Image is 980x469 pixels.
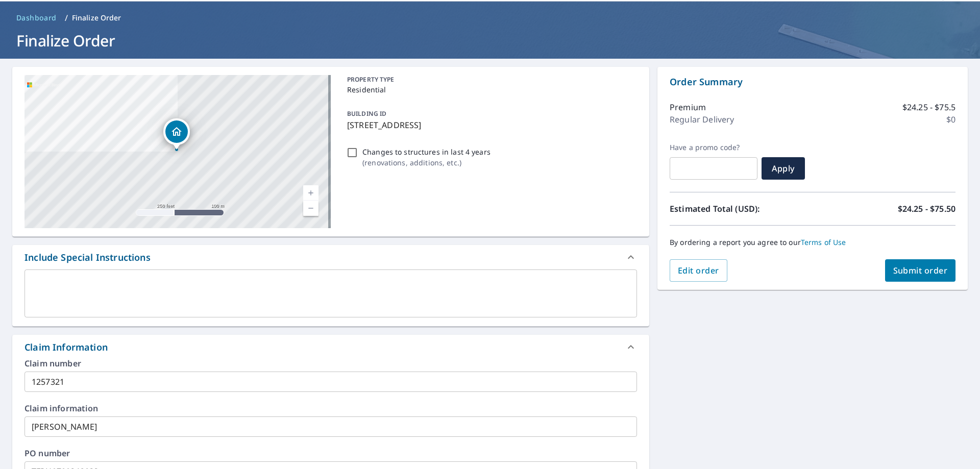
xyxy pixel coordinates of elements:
[670,113,734,126] p: Regular Delivery
[362,157,491,168] p: ( renovations, additions, etc. )
[670,143,757,152] label: Have a promo code?
[902,101,955,113] p: $24.25 - $75.5
[770,163,797,174] span: Apply
[24,404,637,412] label: Claim information
[163,118,190,150] div: Dropped pin, building 1, Residential property, 1023 Baymeadow Dr Houston, TX 77062
[12,245,649,269] div: Include Special Instructions
[670,259,727,282] button: Edit order
[347,75,633,84] p: PROPERTY TYPE
[762,157,805,180] button: Apply
[670,101,706,113] p: Premium
[347,84,633,95] p: Residential
[347,109,386,118] p: BUILDING ID
[24,449,637,457] label: PO number
[12,10,968,26] nav: breadcrumb
[12,335,649,359] div: Claim Information
[12,10,61,26] a: Dashboard
[12,30,968,51] h1: Finalize Order
[678,265,719,276] span: Edit order
[898,203,955,215] p: $24.25 - $75.50
[893,265,948,276] span: Submit order
[362,146,491,157] p: Changes to structures in last 4 years
[670,238,955,247] p: By ordering a report you agree to our
[65,12,68,24] li: /
[801,237,846,247] a: Terms of Use
[946,113,955,126] p: $0
[16,13,57,23] span: Dashboard
[303,185,318,201] a: Current Level 17, Zoom In
[303,201,318,216] a: Current Level 17, Zoom Out
[670,203,813,215] p: Estimated Total (USD):
[670,75,955,89] p: Order Summary
[24,359,637,367] label: Claim number
[347,119,633,131] p: [STREET_ADDRESS]
[72,13,121,23] p: Finalize Order
[24,340,108,354] div: Claim Information
[885,259,956,282] button: Submit order
[24,251,151,264] div: Include Special Instructions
